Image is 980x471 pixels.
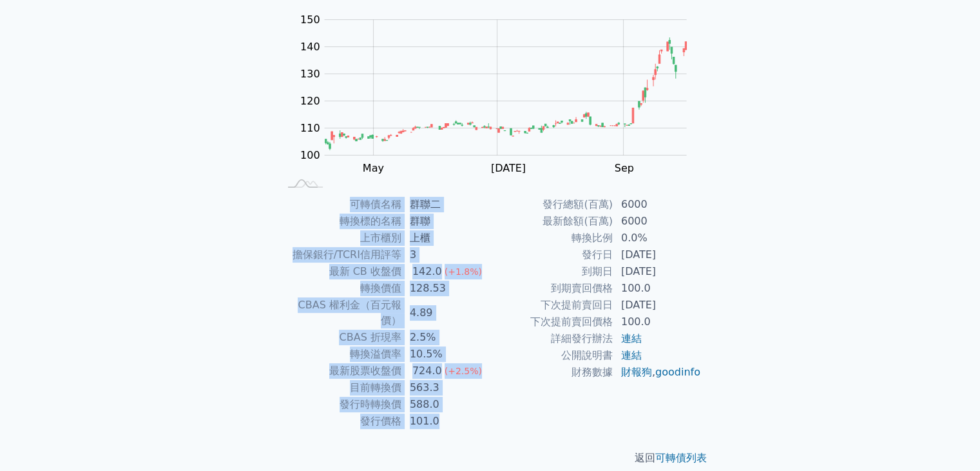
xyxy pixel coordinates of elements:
td: , [613,364,702,381]
td: 公開說明書 [490,347,613,364]
tspan: 130 [300,68,320,80]
div: 724.0 [410,363,445,379]
td: 10.5% [402,346,490,363]
td: 最新股票收盤價 [279,363,402,379]
td: 128.53 [402,280,490,297]
g: Chart [293,14,706,174]
td: 群聯二 [402,196,490,213]
td: 轉換比例 [490,230,613,246]
td: 下次提前賣回價格 [490,314,613,330]
td: 0.0% [613,230,702,246]
tspan: 100 [300,149,320,161]
td: 最新餘額(百萬) [490,213,613,230]
td: 588.0 [402,396,490,413]
td: 財務數據 [490,364,613,381]
tspan: May [363,162,384,174]
td: 轉換溢價率 [279,346,402,363]
td: 100.0 [613,280,702,297]
td: 目前轉換價 [279,379,402,396]
td: [DATE] [613,246,702,263]
a: 財報狗 [621,366,652,378]
a: 連結 [621,332,642,345]
td: 下次提前賣回日 [490,297,613,314]
td: 轉換標的名稱 [279,213,402,230]
td: [DATE] [613,263,702,280]
a: 連結 [621,349,642,361]
a: 可轉債列表 [655,452,707,464]
td: 詳細發行辦法 [490,330,613,347]
td: 發行價格 [279,413,402,430]
div: 142.0 [410,264,445,279]
td: 6000 [613,213,702,230]
td: 擔保銀行/TCRI信用評等 [279,246,402,263]
td: 563.3 [402,379,490,396]
td: 群聯 [402,213,490,230]
span: (+1.8%) [445,266,482,277]
tspan: [DATE] [491,162,526,174]
td: 發行時轉換價 [279,396,402,413]
td: 轉換價值 [279,280,402,297]
td: 發行總額(百萬) [490,196,613,213]
tspan: 120 [300,95,320,107]
td: 最新 CB 收盤價 [279,263,402,280]
p: 返回 [264,450,717,466]
td: [DATE] [613,297,702,314]
tspan: Sep [615,162,634,174]
td: 發行日 [490,246,613,263]
td: 4.89 [402,297,490,329]
td: 可轉債名稱 [279,196,402,213]
tspan: 150 [300,14,320,26]
a: goodinfo [655,366,700,378]
td: 100.0 [613,314,702,330]
tspan: 140 [300,41,320,53]
td: 上市櫃別 [279,230,402,246]
td: 到期賣回價格 [490,280,613,297]
td: CBAS 權利金（百元報價） [279,297,402,329]
td: 101.0 [402,413,490,430]
td: 3 [402,246,490,263]
td: 6000 [613,196,702,213]
td: CBAS 折現率 [279,329,402,346]
span: (+2.5%) [445,366,482,376]
iframe: Chat Widget [916,409,980,471]
td: 2.5% [402,329,490,346]
td: 到期日 [490,263,613,280]
tspan: 110 [300,122,320,134]
div: 聊天小工具 [916,409,980,471]
td: 上櫃 [402,230,490,246]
